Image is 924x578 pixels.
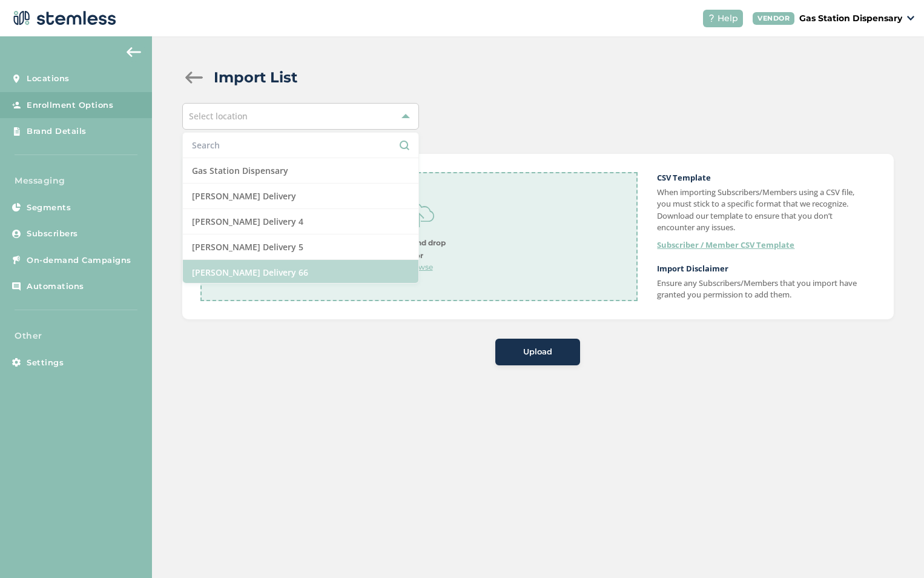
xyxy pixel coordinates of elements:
img: logo-dark-0685b13c.svg [10,6,116,30]
p: When importing Subscribers/Members using a CSV file, you must stick to a specific format that we ... [657,187,866,234]
span: Segments [27,202,71,214]
p: browse [392,262,446,273]
li: Gas Station Dispensary [183,158,419,184]
span: Brand Details [27,125,87,138]
h2: Import List [214,67,297,88]
span: Automations [27,281,84,293]
h2: CSV Template [657,172,866,184]
img: icon-arrow-back-accent-c549486e.svg [127,47,141,57]
span: Help [718,12,738,25]
span: On-demand Campaigns [27,254,131,267]
input: Search [192,139,410,151]
p: Ensure any Subscribers/Members that you import have granted you permission to add them. [657,277,866,301]
span: Enrollment Options [27,99,113,111]
h2: Import Disclaimer [657,263,866,275]
img: icon-upload-85c7ce17.svg [404,200,434,230]
span: Settings [27,357,64,369]
span: Locations [27,73,70,85]
li: [PERSON_NAME] Delivery [183,184,419,209]
iframe: Chat Widget [863,520,924,578]
a: Subscriber / Member CSV Template [657,239,794,251]
li: [PERSON_NAME] Delivery 4 [183,209,419,234]
div: VENDOR [753,12,794,25]
li: [PERSON_NAME] Delivery 66 [183,260,419,285]
button: Upload [495,339,580,365]
span: Subscribers [27,228,78,240]
span: Select location [189,110,248,122]
img: icon-help-white-03924b79.svg [708,15,715,22]
li: [PERSON_NAME] Delivery 5 [183,234,419,260]
p: Gas Station Dispensary [799,12,902,25]
span: Upload [523,346,552,358]
strong: Drag and drop or [392,238,446,260]
img: icon_down-arrow-small-66adaf34.svg [907,16,914,21]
